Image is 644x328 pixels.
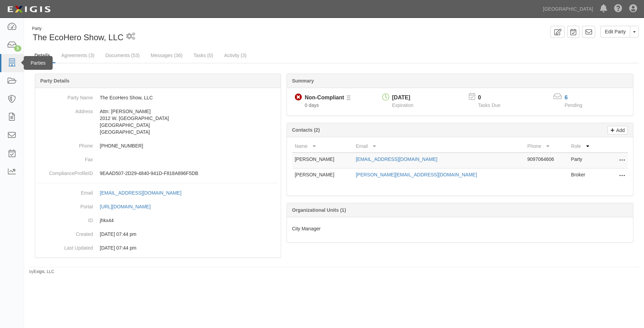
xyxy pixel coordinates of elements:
[392,94,414,102] div: [DATE]
[356,156,437,162] a: [EMAIL_ADDRESS][DOMAIN_NAME]
[38,214,93,224] dt: ID
[292,153,353,168] td: [PERSON_NAME]
[40,78,69,84] b: Party Details
[305,102,319,108] span: Since 09/04/2025
[126,33,135,40] i: 2 scheduled workflows
[292,78,314,84] b: Summary
[292,226,321,231] span: City Manager
[608,126,628,134] a: Add
[100,170,278,177] p: 9EAAD507-2D29-4840-941D-F818A896F5DB
[305,94,344,102] div: Non-Compliant
[292,207,346,213] b: Organizational Units (1)
[292,168,353,184] td: [PERSON_NAME]
[38,214,278,227] dd: jhkx44
[565,95,568,100] a: 6
[189,48,218,62] a: Tasks (0)
[33,33,124,42] span: The EcoHero Show, LLC
[5,3,53,15] img: logo-5460c22ac91f19d4615b14bd174203de0afe785f0fc80cf4dbbc73dc1793850b.png
[356,172,477,177] a: [PERSON_NAME][EMAIL_ADDRESS][DOMAIN_NAME]
[614,5,622,13] i: Help Center - Complianz
[565,102,582,108] span: Pending
[32,26,124,32] div: Party
[600,26,630,37] a: Edit Party
[525,153,568,168] td: 9097064606
[38,186,93,196] dt: Email
[539,2,597,16] a: [GEOGRAPHIC_DATA]
[29,269,54,275] small: by
[56,48,99,62] a: Agreements (3)
[38,139,278,153] dd: [PHONE_NUMBER]
[38,241,93,251] dt: Last Updated
[568,168,600,184] td: Broker
[347,96,351,100] i: Pending Review
[38,200,93,210] dt: Portal
[38,139,93,149] dt: Phone
[614,126,625,134] p: Add
[219,48,251,62] a: Activity (3)
[14,45,21,52] div: 5
[38,105,278,139] dd: Attn: [PERSON_NAME] 2012 W. [GEOGRAPHIC_DATA] [GEOGRAPHIC_DATA] [GEOGRAPHIC_DATA]
[100,189,181,196] div: [EMAIL_ADDRESS][DOMAIN_NAME]
[100,190,189,196] a: [EMAIL_ADDRESS][DOMAIN_NAME]
[38,227,93,238] dt: Created
[478,94,509,102] p: 0
[295,94,302,101] i: Non-Compliant
[478,102,500,108] span: Tasks Due
[100,48,145,62] a: Documents (53)
[38,166,93,177] dt: ComplianceProfileID
[24,56,53,70] div: Parties
[146,48,188,62] a: Messages (36)
[38,91,93,101] dt: Party Name
[568,153,600,168] td: Party
[38,227,278,241] dd: 08/05/2024 07:44 pm
[525,140,568,153] th: Phone
[392,102,414,108] span: Expiration
[38,241,278,255] dd: 08/05/2024 07:44 pm
[38,153,93,163] dt: Fax
[568,140,600,153] th: Role
[34,269,54,274] a: Exigis, LLC
[38,105,93,115] dt: Address
[29,26,329,43] div: The EcoHero Show, LLC
[100,204,158,209] a: [URL][DOMAIN_NAME]
[353,140,525,153] th: Email
[29,48,55,63] a: Details
[38,91,278,105] dd: The EcoHero Show, LLC
[292,140,353,153] th: Name
[292,127,320,133] b: Contacts (2)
